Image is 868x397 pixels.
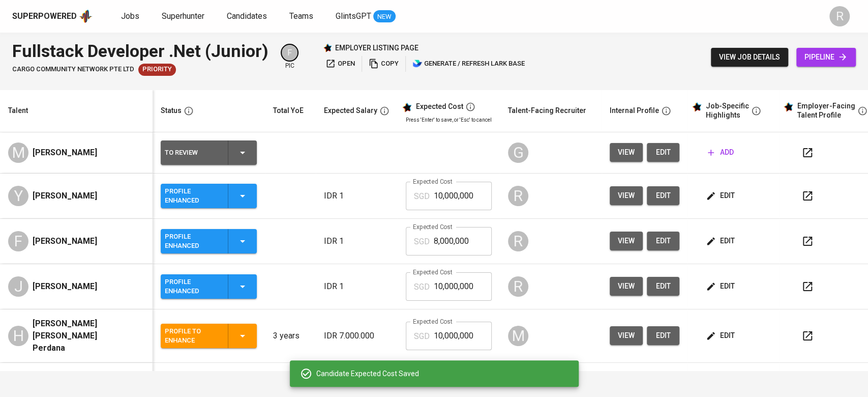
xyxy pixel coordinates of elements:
[655,329,671,342] span: edit
[324,104,377,117] div: Expected Salary
[416,102,463,111] div: Expected Cost
[33,147,97,159] span: [PERSON_NAME]
[692,102,702,112] img: glints_star.svg
[412,59,423,69] img: lark
[12,65,134,74] span: cargo community network pte ltd
[708,280,735,293] span: edit
[281,44,298,62] div: F
[369,58,399,70] span: copy
[273,330,308,342] p: 3 years
[373,12,396,22] span: NEW
[618,235,635,247] span: view
[366,56,401,72] button: copy
[610,143,643,162] button: view
[708,146,734,159] span: add
[162,10,206,23] a: Superhunter
[708,235,735,247] span: edit
[324,190,390,202] p: IDR 1
[289,11,313,21] span: Teams
[324,280,390,293] p: IDR 1
[281,44,298,70] div: pic
[647,326,679,345] button: edit
[121,10,141,23] a: Jobs
[227,10,269,23] a: Candidates
[647,186,679,205] button: edit
[8,326,28,346] div: H
[138,65,176,74] span: Priority
[647,232,679,250] button: edit
[12,11,77,22] div: Superpowered
[161,140,257,165] button: To Review
[508,276,528,297] div: R
[804,51,848,64] span: pipeline
[508,104,586,117] div: Talent-Facing Recruiter
[655,189,671,202] span: edit
[618,280,635,293] span: view
[165,230,220,252] div: Profile Enhanced
[508,326,528,346] div: M
[12,9,93,24] a: Superpoweredapp logo
[121,11,139,21] span: Jobs
[33,190,97,202] span: [PERSON_NAME]
[227,11,267,21] span: Candidates
[165,146,220,159] div: To Review
[161,104,182,117] div: Status
[336,11,371,21] span: GlintsGPT
[719,51,780,64] span: view job details
[289,10,315,23] a: Teams
[508,143,528,163] div: G
[165,325,220,347] div: Profile to Enhance
[325,58,355,70] span: open
[138,64,176,76] div: New Job received from Demand Team
[8,186,28,206] div: Y
[708,329,735,342] span: edit
[704,277,739,296] button: edit
[508,231,528,251] div: R
[161,324,257,348] button: Profile to Enhance
[8,143,28,163] div: M
[414,330,430,343] p: SGD
[647,143,679,162] button: edit
[414,236,430,248] p: SGD
[610,277,643,296] button: view
[12,39,268,64] div: Fullstack Developer .Net (Junior)
[8,104,28,117] div: Talent
[8,276,28,297] div: J
[610,326,643,345] button: view
[610,186,643,205] button: view
[704,326,739,345] button: edit
[655,146,671,159] span: edit
[161,184,257,208] button: Profile Enhanced
[162,11,204,21] span: Superhunter
[797,102,855,120] div: Employer-Facing Talent Profile
[783,102,793,112] img: glints_star.svg
[324,235,390,247] p: IDR 1
[323,43,332,52] img: Glints Star
[161,229,257,253] button: Profile Enhanced
[618,146,635,159] span: view
[655,280,671,293] span: edit
[33,318,111,354] span: [PERSON_NAME] [PERSON_NAME] Perdana
[402,102,412,112] img: glints_star.svg
[708,189,735,202] span: edit
[647,277,679,296] button: edit
[414,281,430,293] p: SGD
[165,275,220,298] div: Profile Enhanced
[610,104,659,117] div: Internal Profile
[706,102,749,120] div: Job-Specific Highlights
[704,143,738,162] button: add
[323,56,357,72] button: open
[165,185,220,207] div: Profile Enhanced
[316,368,571,379] div: Candidate Expected Cost Saved
[161,274,257,299] button: Profile Enhanced
[610,232,643,250] button: view
[336,10,396,23] a: GlintsGPT NEW
[829,6,850,26] div: R
[8,231,28,251] div: F
[324,330,390,342] p: IDR 7.000.000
